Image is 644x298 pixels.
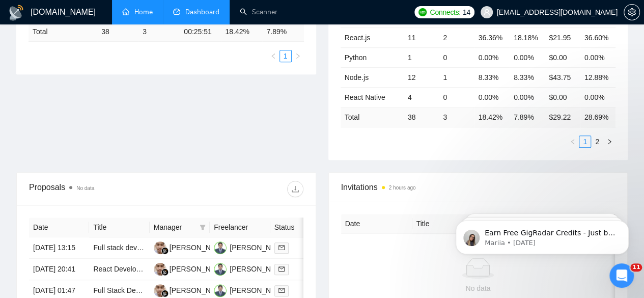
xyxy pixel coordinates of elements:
[161,268,169,276] img: gigradar-bm.png
[345,53,367,62] a: Python
[404,28,439,47] td: 11
[474,87,510,107] td: 0.00%
[154,264,228,273] a: AI[PERSON_NAME]
[150,218,210,237] th: Manager
[89,237,149,259] td: Full stack developer - Node, Typescript, Nest, React
[267,50,279,62] button: left
[8,5,24,21] img: logo
[545,87,580,107] td: $0.00
[418,8,427,16] img: upwork-logo.png
[138,22,180,42] td: 3
[430,7,460,18] span: Connects:
[295,53,301,59] span: right
[29,181,166,197] div: Proposals
[185,8,219,16] span: Dashboard
[278,287,285,293] span: mail
[274,222,316,233] span: Status
[412,214,484,234] th: Title
[214,284,227,297] img: MA
[630,263,642,272] span: 11
[341,214,412,234] th: Date
[439,67,474,87] td: 1
[214,263,227,276] img: MA
[89,218,149,237] th: Title
[404,67,439,87] td: 12
[404,87,439,107] td: 4
[173,8,180,15] span: dashboard
[93,265,280,273] a: React Developer Needed for Figma Design Implementation
[624,4,640,20] button: setting
[510,47,545,67] td: 0.00%
[606,139,612,145] span: right
[240,8,277,16] a: searchScanner
[580,107,615,127] td: 28.69 %
[545,28,580,47] td: $21.95
[567,136,579,148] button: left
[545,47,580,67] td: $0.00
[97,22,138,42] td: 38
[29,218,89,237] th: Date
[292,50,304,62] button: right
[198,220,208,235] span: filter
[580,47,615,67] td: 0.00%
[76,185,94,191] span: No data
[349,283,607,294] div: No data
[579,136,591,148] li: 1
[154,241,166,254] img: AI
[345,34,371,42] a: React.js
[154,243,228,251] a: AI[PERSON_NAME]
[389,185,416,191] time: 2 hours ago
[221,22,262,42] td: 18.42 %
[463,7,470,18] span: 14
[474,107,510,127] td: 18.42 %
[200,224,206,230] span: filter
[440,199,644,270] iframe: Intercom notifications message
[609,263,634,288] iframe: Intercom live chat
[580,87,615,107] td: 0.00%
[278,266,285,272] span: mail
[230,263,349,275] div: [PERSON_NAME] [PERSON_NAME]
[345,73,369,82] a: Node.js
[603,136,615,148] button: right
[29,237,89,259] td: [DATE] 13:15
[345,93,385,101] a: React Native
[592,136,603,147] a: 2
[154,284,166,297] img: AI
[154,286,228,294] a: AI[PERSON_NAME]
[262,22,303,42] td: 7.89 %
[122,8,153,16] a: homeHome
[214,241,227,254] img: MA
[545,67,580,87] td: $43.75
[439,47,474,67] td: 0
[270,53,276,59] span: left
[287,181,303,197] button: download
[474,28,510,47] td: 36.36%
[439,107,474,127] td: 3
[439,28,474,47] td: 2
[591,136,603,148] li: 2
[280,50,291,62] a: 1
[580,67,615,87] td: 12.88%
[89,259,149,280] td: React Developer Needed for Figma Design Implementation
[210,218,270,237] th: Freelancer
[341,181,615,194] span: Invitations
[161,247,169,254] img: gigradar-bm.png
[624,8,639,16] span: setting
[170,285,228,296] div: [PERSON_NAME]
[279,50,292,62] li: 1
[292,50,304,62] li: Next Page
[180,22,221,42] td: 00:25:51
[567,136,579,148] li: Previous Page
[288,185,303,193] span: download
[579,136,591,147] a: 1
[230,285,349,296] div: [PERSON_NAME] [PERSON_NAME]
[278,245,285,251] span: mail
[93,286,299,294] a: Full Stack Developer Needed to Build Rental Application Platform
[154,263,166,276] img: AI
[404,47,439,67] td: 1
[474,67,510,87] td: 8.33%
